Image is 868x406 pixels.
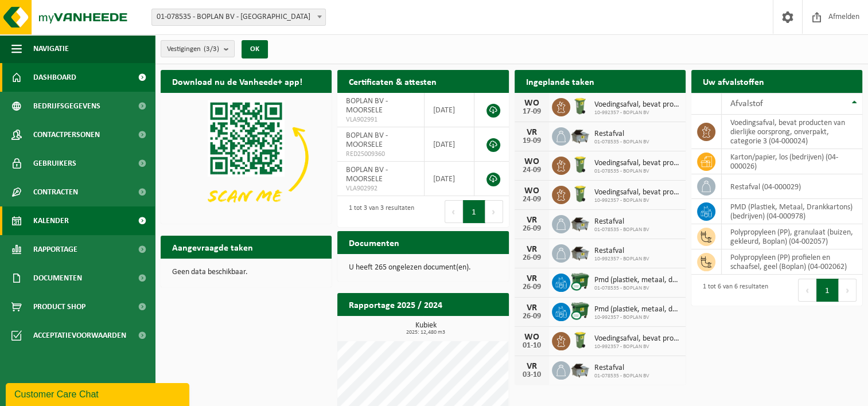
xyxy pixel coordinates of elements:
span: Bedrijfsgegevens [33,92,100,120]
td: voedingsafval, bevat producten van dierlijke oorsprong, onverpakt, categorie 3 (04-000024) [722,115,862,149]
div: WO [520,186,543,196]
span: 10-992357 - BOPLAN BV [594,314,680,321]
span: Acceptatievoorwaarden [33,321,126,350]
button: Previous [798,279,816,302]
p: U heeft 265 ongelezen document(en). [349,264,497,272]
div: 26-09 [520,283,543,291]
span: Contactpersonen [33,120,100,149]
span: 01-078535 - BOPLAN BV [594,227,649,233]
div: 24-09 [520,166,543,174]
td: [DATE] [425,162,474,196]
span: Pmd (plastiek, metaal, drankkartons) (bedrijven) [594,305,680,314]
button: 1 [463,200,485,223]
span: 01-078535 - BOPLAN BV [594,373,649,380]
div: 26-09 [520,225,543,233]
span: Kalender [33,206,69,235]
div: WO [520,333,543,342]
h2: Download nu de Vanheede+ app! [161,70,314,92]
td: restafval (04-000029) [722,174,862,199]
span: 10-992357 - BOPLAN BV [594,256,649,263]
button: Next [839,279,857,302]
span: Afvalstof [730,99,763,108]
button: OK [242,40,268,58]
span: 01-078535 - BOPLAN BV - MOORSELE [151,9,326,26]
span: BOPLAN BV - MOORSELE [346,166,388,184]
div: 1 tot 6 van 6 resultaten [697,278,768,303]
span: BOPLAN BV - MOORSELE [346,97,388,115]
div: 19-09 [520,137,543,145]
div: VR [520,128,543,137]
span: 10-992357 - BOPLAN BV [594,197,680,204]
img: WB-5000-GAL-GY-01 [570,360,590,379]
span: Restafval [594,364,649,373]
div: WO [520,99,543,108]
img: WB-0140-HPE-GN-50 [570,184,590,204]
span: Navigatie [33,34,69,63]
button: Next [485,200,503,223]
span: Product Shop [33,292,85,321]
div: VR [520,216,543,225]
h2: Uw afvalstoffen [691,70,776,92]
h2: Certificaten & attesten [337,70,448,92]
button: Previous [445,200,463,223]
span: Voedingsafval, bevat producten van dierlijke oorsprong, onverpakt, categorie 3 [594,100,680,110]
img: WB-0140-HPE-GN-50 [570,330,590,350]
h2: Ingeplande taken [515,70,606,92]
div: VR [520,274,543,283]
div: 17-09 [520,108,543,116]
img: WB-5000-GAL-GY-01 [570,126,590,145]
div: WO [520,157,543,166]
td: karton/papier, los (bedrijven) (04-000026) [722,149,862,174]
td: polypropyleen (PP), granulaat (buizen, gekleurd, Boplan) (04-002057) [722,224,862,249]
div: 03-10 [520,371,543,379]
img: WB-1100-CU [570,272,590,291]
span: Pmd (plastiek, metaal, drankkartons) (bedrijven) [594,276,680,285]
span: VLA902992 [346,184,415,193]
div: 1 tot 3 van 3 resultaten [343,199,414,224]
div: VR [520,245,543,254]
td: polypropyleen (PP) profielen en schaafsel, geel (Boplan) (04-002062) [722,249,862,275]
img: WB-1100-CU [570,301,590,321]
img: WB-0140-HPE-GN-50 [570,96,590,116]
span: Restafval [594,130,649,139]
h2: Documenten [337,231,411,253]
span: 01-078535 - BOPLAN BV [594,285,680,292]
span: 2025: 12,480 m3 [343,330,508,335]
span: VLA902991 [346,115,415,124]
a: Bekijk rapportage [423,315,508,338]
img: WB-5000-GAL-GY-01 [570,213,590,233]
count: (3/3) [204,45,219,53]
span: 01-078535 - BOPLAN BV [594,139,649,146]
h3: Kubiek [343,322,508,335]
div: 01-10 [520,342,543,350]
span: Restafval [594,217,649,227]
span: Voedingsafval, bevat producten van dierlijke oorsprong, onverpakt, categorie 3 [594,159,680,168]
img: Download de VHEPlus App [161,93,332,221]
span: Documenten [33,264,82,292]
span: Restafval [594,247,649,256]
td: PMD (Plastiek, Metaal, Drankkartons) (bedrijven) (04-000978) [722,199,862,224]
h2: Aangevraagde taken [161,236,264,258]
div: VR [520,362,543,371]
div: 26-09 [520,313,543,321]
td: [DATE] [425,93,474,127]
span: 01-078535 - BOPLAN BV [594,168,680,175]
div: 24-09 [520,196,543,204]
button: Vestigingen(3/3) [161,40,235,57]
iframe: chat widget [6,381,192,406]
span: Dashboard [33,63,76,92]
span: Voedingsafval, bevat producten van dierlijke oorsprong, onverpakt, categorie 3 [594,188,680,197]
span: Gebruikers [33,149,76,178]
span: RED25009360 [346,150,415,159]
h2: Rapportage 2025 / 2024 [337,293,454,315]
span: BOPLAN BV - MOORSELE [346,131,388,149]
span: 01-078535 - BOPLAN BV - MOORSELE [152,9,325,25]
span: Vestigingen [167,41,219,58]
span: 10-992357 - BOPLAN BV [594,110,680,116]
div: VR [520,303,543,313]
td: [DATE] [425,127,474,162]
span: 10-992357 - BOPLAN BV [594,343,680,350]
img: WB-5000-GAL-GY-01 [570,243,590,262]
span: Rapportage [33,235,77,264]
